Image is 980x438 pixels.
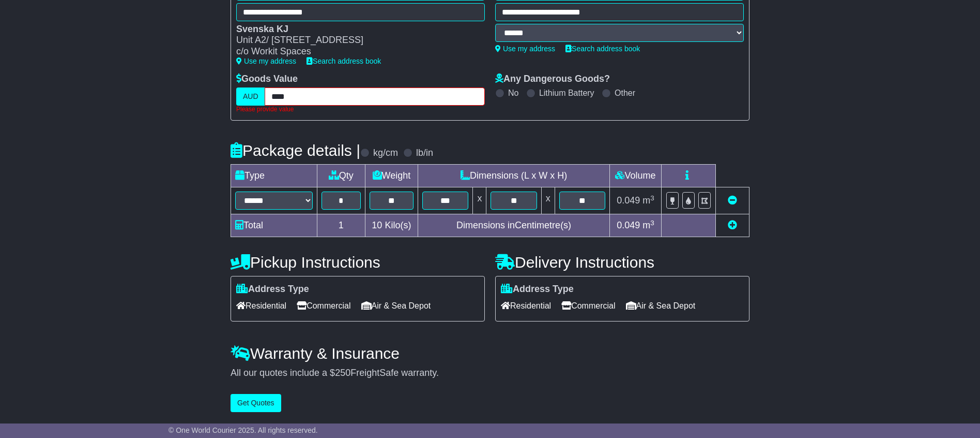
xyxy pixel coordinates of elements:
[297,298,350,314] span: Commercial
[236,106,485,113] div: Please provide value
[728,195,737,206] a: Remove this item
[418,214,610,237] td: Dimensions in Centimetre(s)
[317,214,365,237] td: 1
[539,88,594,98] label: Lithium Battery
[642,195,654,206] span: m
[365,214,418,237] td: Kilo(s)
[335,368,350,378] span: 250
[307,57,381,65] a: Search address book
[372,220,382,230] span: 10
[642,220,654,230] span: m
[650,219,654,227] sup: 3
[615,88,635,98] label: Other
[236,87,265,106] label: AUD
[373,148,398,159] label: kg/cm
[626,298,696,314] span: Air & Sea Depot
[565,45,640,53] a: Search address book
[236,57,296,65] a: Use my address
[495,254,749,271] h4: Delivery Instructions
[231,142,360,159] h4: Package details |
[501,284,574,295] label: Address Type
[508,88,518,98] label: No
[418,165,610,187] td: Dimensions (L x W x H)
[609,165,661,187] td: Volume
[231,345,749,362] h4: Warranty & Insurance
[361,298,431,314] span: Air & Sea Depot
[317,165,365,187] td: Qty
[416,148,433,159] label: lb/in
[236,298,286,314] span: Residential
[501,298,551,314] span: Residential
[561,298,615,314] span: Commercial
[231,254,485,271] h4: Pickup Instructions
[236,284,309,295] label: Address Type
[541,187,555,214] td: x
[617,195,640,206] span: 0.049
[495,74,610,85] label: Any Dangerous Goods?
[236,24,474,35] div: Svenska KJ
[169,426,318,434] span: © One World Courier 2025. All rights reserved.
[728,220,737,230] a: Add new item
[617,220,640,230] span: 0.049
[231,165,317,187] td: Type
[236,74,298,85] label: Goods Value
[231,394,281,412] button: Get Quotes
[365,165,418,187] td: Weight
[236,46,474,57] div: c/o Workit Spaces
[495,45,555,53] a: Use my address
[650,194,654,202] sup: 3
[231,368,749,379] div: All our quotes include a $ FreightSafe warranty.
[236,35,474,46] div: Unit A2/ [STREET_ADDRESS]
[231,214,317,237] td: Total
[473,187,486,214] td: x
